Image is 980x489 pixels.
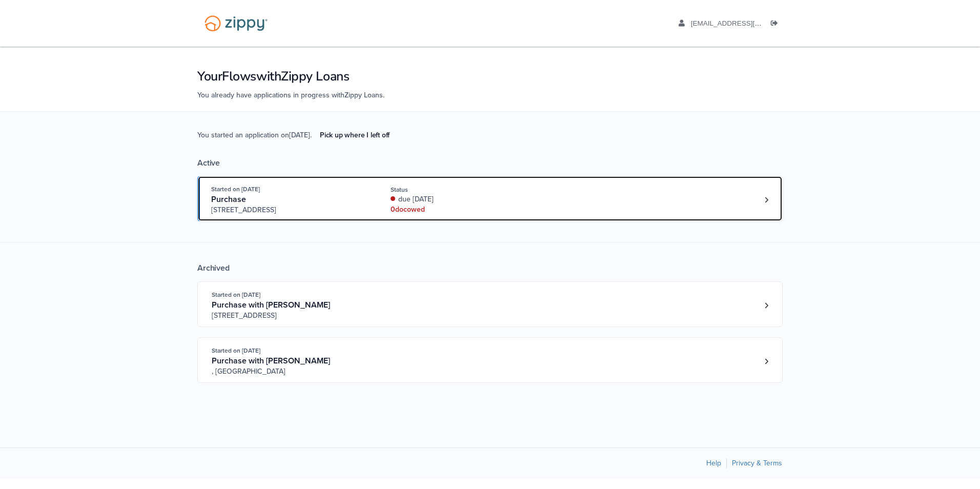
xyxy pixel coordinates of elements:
a: Loan number 4206677 [759,192,774,208]
span: Purchase [211,194,246,205]
span: You started an application on [DATE] . [197,130,398,158]
a: Pick up where I left off [312,127,398,144]
span: Started on [DATE] [211,186,260,193]
div: Archived [197,263,783,273]
h1: Your Flows with Zippy Loans [197,68,783,85]
span: s.dorsey5@hotmail.com [691,19,808,27]
span: , [GEOGRAPHIC_DATA] [212,366,368,377]
a: Log out [771,19,782,30]
a: Open loan 4206677 [197,176,783,221]
span: You already have applications in progress with Zippy Loans . [197,91,384,99]
span: Started on [DATE] [212,291,260,298]
a: Loan number 4197546 [759,298,774,313]
div: Active [197,158,783,168]
span: Started on [DATE] [212,347,260,354]
a: Help [706,459,721,467]
span: [STREET_ADDRESS] [212,311,368,321]
span: Purchase with [PERSON_NAME] [212,356,330,366]
a: Loan number 4196537 [759,354,774,369]
img: Logo [198,10,274,36]
span: Purchase with [PERSON_NAME] [212,300,330,310]
span: [STREET_ADDRESS] [211,205,367,215]
a: Open loan 4197546 [197,281,783,327]
a: Privacy & Terms [732,459,782,467]
a: edit profile [679,19,808,30]
div: 0 doc owed [391,205,527,215]
a: Open loan 4196537 [197,337,783,383]
div: due [DATE] [391,194,527,205]
div: Status [391,185,527,194]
